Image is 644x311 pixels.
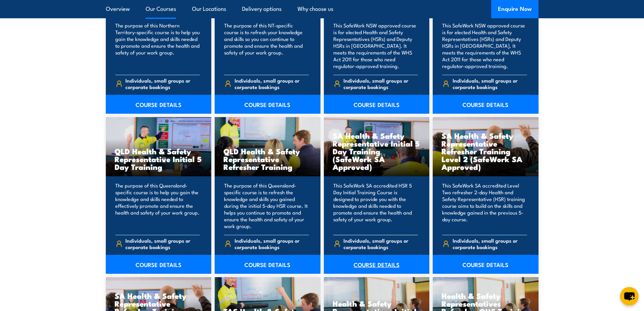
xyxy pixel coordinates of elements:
[433,95,539,114] a: COURSE DETAILS
[333,132,421,171] h3: SA Health & Safety Representative Initial 5 Day Training (SafeWork SA Approved)
[115,22,200,69] p: The purpose of this Northern Territory-specific course is to help you gain the knowledge and skil...
[620,287,639,306] button: chat-button
[106,95,212,114] a: COURSE DETAILS
[442,132,530,171] h3: SA Health & Safety Representative Refresher Training Level 2 (SafeWork SA Approved)
[115,147,203,171] h3: QLD Health & Safety Representative Initial 5 Day Training
[215,95,320,114] a: COURSE DETAILS
[215,255,320,274] a: COURSE DETAILS
[224,22,309,69] p: The purpose of this NT-specific course is to refresh your knowledge and skills so you can continu...
[106,255,212,274] a: COURSE DETAILS
[333,182,418,229] p: This SafeWork SA accredited HSR 5 Day Initial Training Course is designed to provide you with the...
[324,95,430,114] a: COURSE DETAILS
[235,77,309,90] span: Individuals, small groups or corporate bookings
[453,237,527,250] span: Individuals, small groups or corporate bookings
[433,255,539,274] a: COURSE DETAILS
[343,77,418,90] span: Individuals, small groups or corporate bookings
[453,77,527,90] span: Individuals, small groups or corporate bookings
[223,147,312,171] h3: QLD Health & Safety Representative Refresher Training
[442,22,527,69] p: This SafeWork NSW approved course is for elected Health and Safety Representatives (HSRs) and Dep...
[125,237,200,250] span: Individuals, small groups or corporate bookings
[324,255,430,274] a: COURSE DETAILS
[115,182,200,229] p: The purpose of this Queensland-specific course is to help you gain the knowledge and skills neede...
[442,182,527,229] p: This SafeWork SA accredited Level Two refresher 2-day Health and Safety Representative (HSR) trai...
[224,182,309,229] p: The purpose of this Queensland-specific course is to refresh the knowledge and skills you gained ...
[333,22,418,69] p: This SafeWork NSW approved course is for elected Health and Safety Representatives (HSRs) and Dep...
[343,237,418,250] span: Individuals, small groups or corporate bookings
[125,77,200,90] span: Individuals, small groups or corporate bookings
[235,237,309,250] span: Individuals, small groups or corporate bookings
